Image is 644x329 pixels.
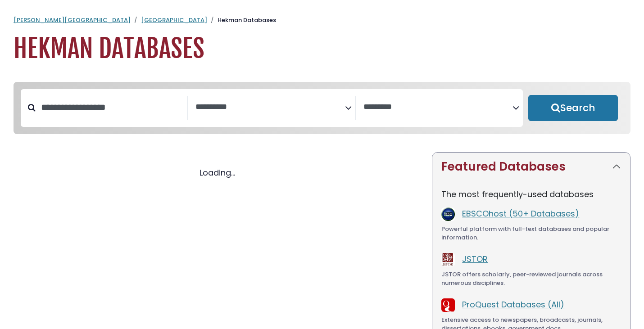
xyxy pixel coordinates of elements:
a: [GEOGRAPHIC_DATA] [141,16,207,24]
input: Search database by title or keyword [36,100,187,115]
button: Submit for Search Results [528,95,618,121]
nav: breadcrumb [14,16,630,25]
textarea: Search [195,103,345,112]
p: The most frequently-used databases [441,188,621,200]
a: ProQuest Databases (All) [462,299,564,310]
a: EBSCOhost (50+ Databases) [462,208,579,219]
li: Hekman Databases [207,16,276,25]
button: Featured Databases [432,153,630,181]
div: JSTOR offers scholarly, peer-reviewed journals across numerous disciplines. [441,270,621,288]
textarea: Search [363,103,512,112]
h1: Hekman Databases [14,34,630,64]
div: Loading... [14,167,421,179]
div: Powerful platform with full-text databases and popular information. [441,225,621,242]
a: JSTOR [462,253,488,265]
nav: Search filters [14,82,630,134]
a: [PERSON_NAME][GEOGRAPHIC_DATA] [14,16,131,24]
